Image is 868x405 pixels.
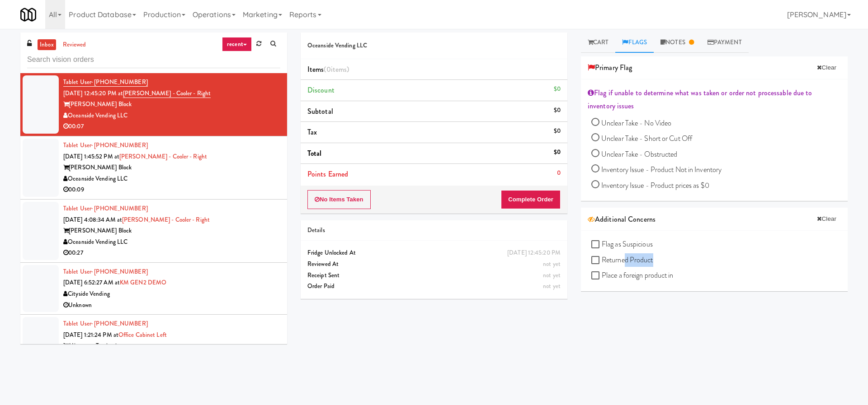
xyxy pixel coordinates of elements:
a: Flags [615,33,654,53]
div: Details [307,225,561,236]
input: Flag as Suspicious [591,241,602,248]
span: · [PHONE_NUMBER] [91,78,148,86]
div: $0 [554,126,561,137]
span: · [PHONE_NUMBER] [91,204,148,213]
span: Flag as Suspicious [602,239,653,249]
div: Reviewed At [307,259,561,270]
span: Place a foreign product in [602,270,674,280]
div: Flag if unable to determine what was taken or order not processable due to inventory issues [588,86,841,113]
input: Unclear Take - Obstructed [591,150,599,158]
span: · [PHONE_NUMBER] [91,267,148,276]
a: Tablet User· [PHONE_NUMBER] [63,319,148,328]
a: reviewed [61,39,89,51]
li: Tablet User· [PHONE_NUMBER][DATE] 1:45:52 PM at[PERSON_NAME] - Cooler - Right[PERSON_NAME] BlockO... [20,136,287,200]
span: [DATE] 6:52:27 AM at [63,278,120,287]
a: [PERSON_NAME] - Cooler - Right [123,89,211,98]
div: Order Paid [307,281,561,292]
li: Tablet User· [PHONE_NUMBER][DATE] 4:08:34 AM at[PERSON_NAME] - Cooler - Right[PERSON_NAME] BlockO... [20,200,287,263]
a: Cart [581,33,616,53]
a: inbox [38,39,56,51]
a: Tablet User· [PHONE_NUMBER] [63,204,148,213]
div: $0 [554,84,561,95]
input: Search vision orders [27,51,280,68]
ng-pluralize: items [331,64,347,74]
div: 00:09 [63,184,280,196]
a: recent [222,37,252,51]
li: Tablet User· [PHONE_NUMBER][DATE] 12:45:20 PM at[PERSON_NAME] - Cooler - Right[PERSON_NAME] Block... [20,73,287,136]
input: Place a foreign product in [591,272,602,279]
span: [DATE] 4:08:34 AM at [63,215,122,224]
span: [DATE] 1:21:24 PM at [63,331,118,339]
span: Subtotal [307,106,333,116]
img: Micromart [20,7,36,23]
a: Notes [654,33,701,53]
span: [DATE] 12:45:20 PM at [63,89,123,98]
a: KM GEN2 DEMO [120,278,166,287]
span: Points Earned [307,169,348,179]
span: not yet [543,260,561,268]
span: Primary Flag [588,61,632,74]
a: Office Cabinet Left [118,331,167,339]
span: not yet [543,282,561,290]
div: 0 [557,168,561,179]
span: Unclear Take - Short or Cut Off [601,133,692,144]
span: Returned Product [602,255,653,265]
div: [PERSON_NAME] Block [63,225,280,237]
span: [DATE] 1:45:52 PM at [63,152,119,161]
span: not yet [543,271,561,279]
span: Tax [307,127,317,137]
a: Tablet User· [PHONE_NUMBER] [63,78,148,87]
h5: Oceanside Vending LLC [307,42,561,49]
div: Unknown [63,300,280,311]
li: Tablet User· [PHONE_NUMBER][DATE] 1:21:24 PM atOffice Cabinet LeftMicromart Testing 1Micromart Te... [20,315,287,378]
a: [PERSON_NAME] - Cooler - Right [119,152,207,161]
a: Tablet User· [PHONE_NUMBER] [63,141,148,149]
span: Inventory Issue - Product Not in Inventory [601,164,722,175]
div: Fridge Unlocked At [307,247,561,259]
li: Tablet User· [PHONE_NUMBER][DATE] 6:52:27 AM atKM GEN2 DEMOCityside VendingUnknown [20,263,287,315]
div: $0 [554,105,561,116]
input: Unclear Take - No Video [591,119,599,127]
input: Unclear Take - Short or Cut Off [591,135,599,143]
span: · [PHONE_NUMBER] [91,141,148,149]
div: Oceanside Vending LLC [63,237,280,248]
div: 00:07 [63,121,280,132]
div: 00:27 [63,247,280,259]
div: Oceanside Vending LLC [63,173,280,185]
span: · [PHONE_NUMBER] [91,319,148,328]
span: (0 ) [324,64,349,74]
div: Oceanside Vending LLC [63,110,280,121]
input: Inventory Issue - Product Not in Inventory [591,166,599,174]
button: Clear [812,212,840,226]
button: No Items Taken [307,190,371,209]
span: Items [307,64,349,74]
a: [PERSON_NAME] - Cooler - Right [122,215,210,224]
button: Complete Order [501,190,561,209]
a: Tablet User· [PHONE_NUMBER] [63,267,148,276]
div: Receipt Sent [307,270,561,281]
input: Inventory Issue - Product prices as $0 [591,182,599,190]
a: Payment [701,33,749,53]
span: Discount [307,85,335,95]
span: Additional Concerns [588,213,656,226]
div: [DATE] 12:45:20 PM [507,247,561,259]
span: Inventory Issue - Product prices as $0 [601,180,709,191]
input: Returned Product [591,257,602,264]
button: Clear [812,61,840,74]
div: [PERSON_NAME] Block [63,162,280,173]
span: Unclear Take - No Video [601,118,671,128]
div: $0 [554,147,561,158]
span: Unclear Take - Obstructed [601,149,678,159]
div: Cityside Vending [63,289,280,300]
span: Total [307,148,322,158]
div: [PERSON_NAME] Block [63,99,280,110]
div: Micromart Testing 1 [63,340,280,352]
